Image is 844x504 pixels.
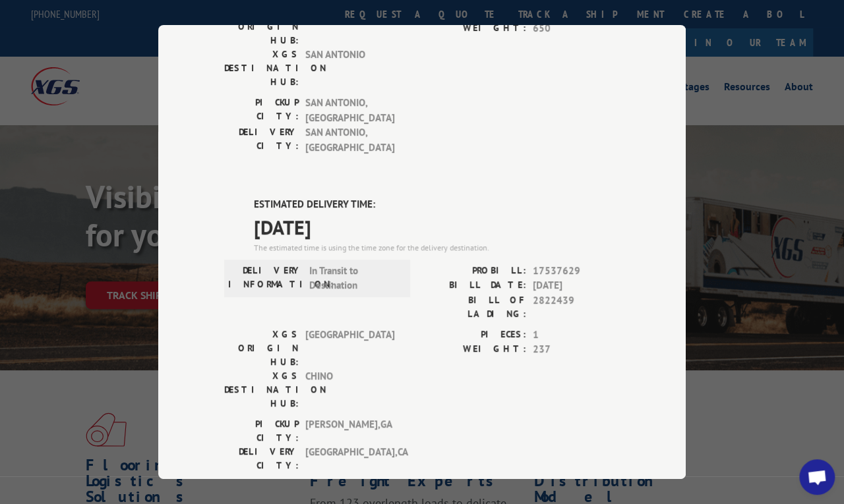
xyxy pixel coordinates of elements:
span: [DATE] [254,212,620,242]
label: XGS ORIGIN HUB: [224,327,299,369]
label: DELIVERY INFORMATION: [228,264,303,293]
span: 650 [533,21,620,36]
span: SAN ANTONIO , [GEOGRAPHIC_DATA] [305,96,394,125]
a: Open chat [799,459,835,495]
label: BILL DATE: [422,278,526,293]
label: PIECES: [422,327,526,343]
span: In Transit to Destination [309,264,398,293]
label: PICKUP CITY: [224,417,299,445]
label: PROBILL: [422,264,526,279]
span: CHINO [305,369,394,410]
span: [PERSON_NAME] , GA [305,417,394,445]
label: XGS DESTINATION HUB: [224,47,299,89]
span: [DATE] [533,278,620,293]
span: 17537629 [533,264,620,279]
span: SAN ANTONIO [305,47,394,89]
span: 1 [533,327,620,343]
span: SAN ANTONIO [305,6,394,47]
label: BILL OF LADING: [422,293,526,321]
span: [GEOGRAPHIC_DATA] [305,327,394,369]
label: ESTIMATED DELIVERY TIME: [254,197,620,212]
label: XGS DESTINATION HUB: [224,369,299,410]
label: PICKUP CITY: [224,96,299,125]
span: 237 [533,342,620,357]
label: XGS ORIGIN HUB: [224,6,299,47]
span: [GEOGRAPHIC_DATA] , CA [305,445,394,472]
label: DELIVERY CITY: [224,125,299,155]
span: SAN ANTONIO , [GEOGRAPHIC_DATA] [305,125,394,155]
div: The estimated time is using the time zone for the delivery destination. [254,242,620,254]
label: WEIGHT: [422,342,526,357]
span: 2822439 [533,293,620,321]
label: WEIGHT: [422,21,526,36]
label: DELIVERY CITY: [224,445,299,472]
